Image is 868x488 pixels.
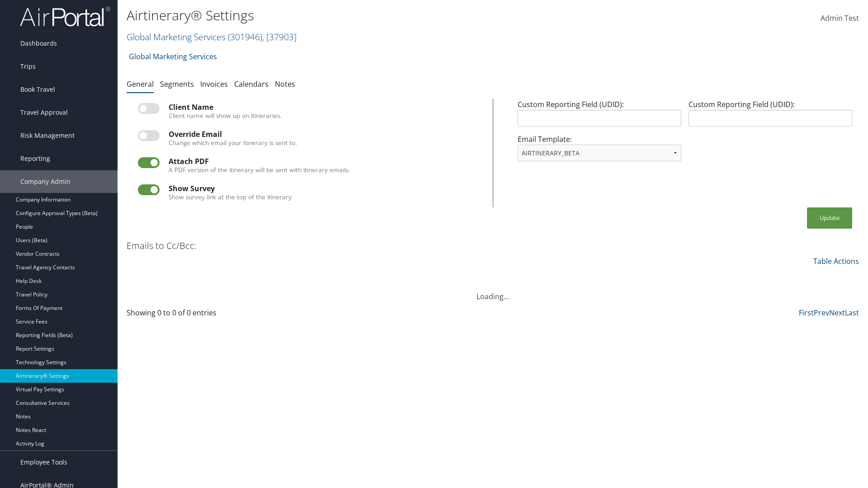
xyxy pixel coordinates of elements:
[234,79,269,89] a: Calendars
[127,6,615,25] h1: Airtinerary® Settings
[514,99,685,134] div: Custom Reporting Field (UDID):
[129,47,217,66] a: Global Marketing Services
[275,79,295,89] a: Notes
[169,103,481,111] div: Client Name
[20,6,110,27] img: airportal-logo.png
[200,79,228,89] a: Invoices
[169,165,350,174] label: A PDF version of the itinerary will be sent with itinerary emails.
[169,138,297,147] label: Change which email your itinerary is sent to.
[821,13,859,23] span: Admin Test
[127,280,859,302] div: Loading...
[685,99,856,134] div: Custom Reporting Field (UDID):
[514,134,685,169] div: Email Template:
[20,170,71,193] span: Company Admin
[169,130,481,138] div: Override Email
[807,207,852,229] button: Update
[845,308,859,318] a: Last
[127,307,304,323] div: Showing 0 to 0 of 0 entries
[20,147,50,170] span: Reporting
[821,5,859,33] a: Admin Test
[169,192,292,202] label: Show survey link at the top of the itinerary
[127,79,154,89] a: General
[20,451,67,474] span: Employee Tools
[799,308,814,318] a: First
[20,124,75,147] span: Risk Management
[228,31,262,43] span: ( 301946 )
[127,31,297,43] a: Global Marketing Services
[169,184,481,192] div: Show Survey
[127,239,197,252] h3: Emails to Cc/Bcc:
[262,31,297,43] span: , [ 37903 ]
[814,308,829,318] a: Prev
[813,256,859,266] a: Table Actions
[829,308,845,318] a: Next
[20,55,36,78] span: Trips
[20,101,68,124] span: Travel Approval
[169,157,481,165] div: Attach PDF
[20,78,55,101] span: Book Travel
[169,111,282,120] label: Client name will show up on itineraries.
[20,32,57,55] span: Dashboards
[160,79,194,89] a: Segments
